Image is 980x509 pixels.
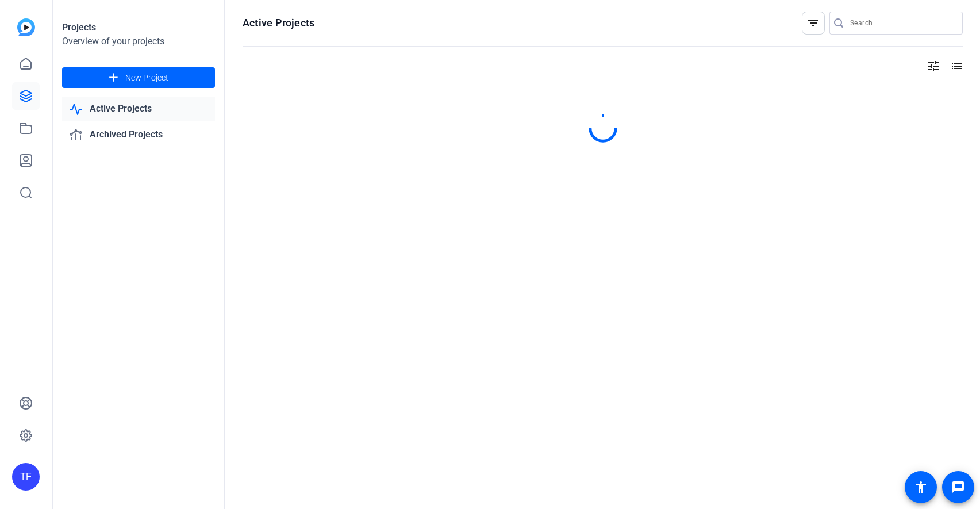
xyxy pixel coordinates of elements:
a: Archived Projects [62,123,215,147]
mat-icon: filter_list [806,16,820,30]
a: Active Projects [62,97,215,121]
div: TF [12,463,40,491]
input: Search [850,16,954,30]
mat-icon: list [949,59,963,73]
mat-icon: accessibility [914,480,928,494]
div: Projects [62,21,215,35]
button: New Project [62,67,215,88]
img: blue-gradient.svg [17,18,35,36]
div: Overview of your projects [62,35,215,48]
mat-icon: tune [927,59,940,73]
span: New Project [125,72,168,84]
mat-icon: message [951,480,965,494]
mat-icon: add [106,71,121,85]
h1: Active Projects [243,16,314,30]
